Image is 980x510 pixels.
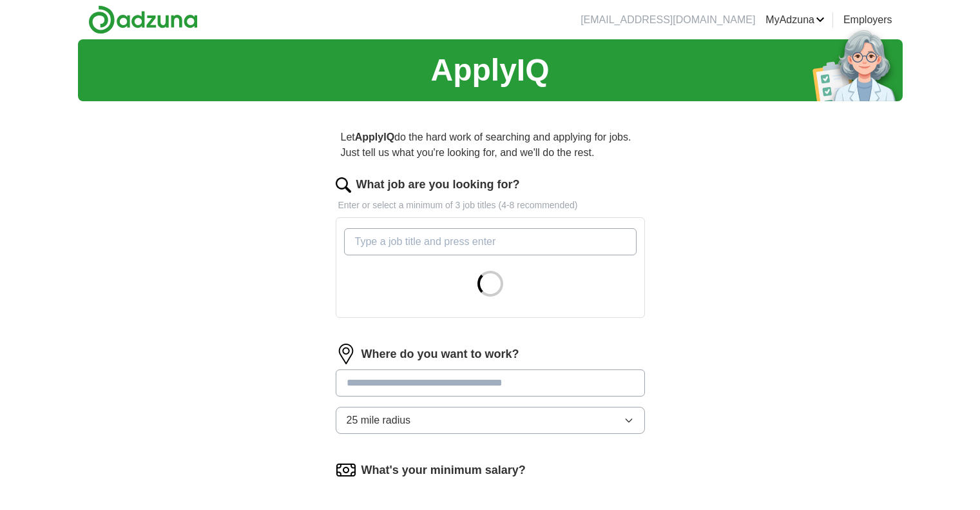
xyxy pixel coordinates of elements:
img: salary.png [336,460,356,480]
a: Employers [843,12,892,28]
p: Enter or select a minimum of 3 job titles (4-8 recommended) [336,199,645,212]
span: 25 mile radius [347,413,411,428]
strong: ApplyIQ [355,132,394,142]
label: What job are you looking for? [356,176,520,193]
img: location.png [336,344,356,364]
h1: ApplyIQ [430,47,549,93]
label: What's your minimum salary? [361,462,526,479]
label: Where do you want to work? [361,346,519,363]
button: 25 mile radius [336,407,645,434]
p: Let do the hard work of searching and applying for jobs. Just tell us what you're looking for, an... [336,124,645,166]
li: [EMAIL_ADDRESS][DOMAIN_NAME] [581,12,755,28]
img: search.png [336,177,351,193]
input: Type a job title and press enter [344,228,637,255]
a: MyAdzuna [765,12,825,28]
img: Adzuna logo [88,5,198,34]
